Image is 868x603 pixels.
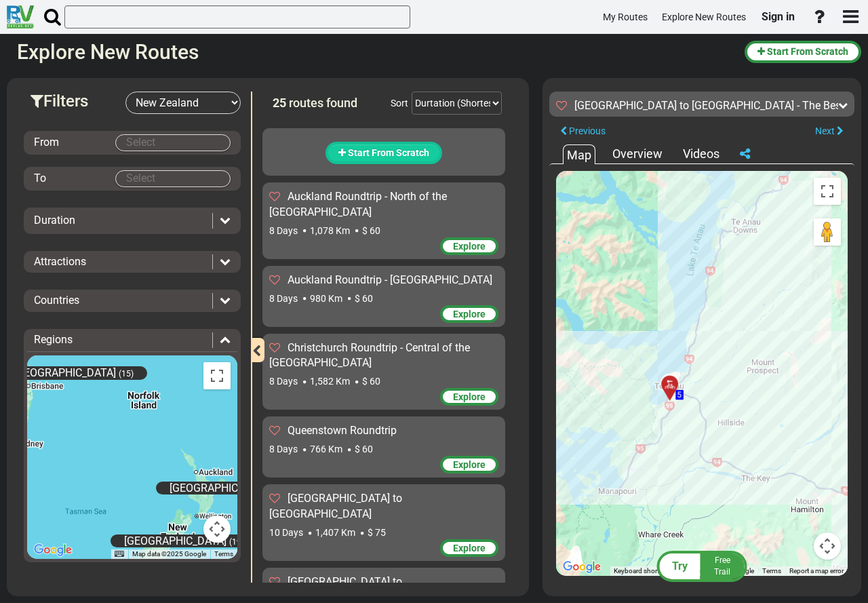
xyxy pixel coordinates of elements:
span: 5 [677,390,682,400]
span: routes found [289,96,357,110]
span: $ 60 [362,225,380,236]
input: Select [116,171,230,187]
span: $ 60 [355,444,373,454]
span: Auckland Roundtrip - [GEOGRAPHIC_DATA] [288,273,492,286]
span: Start From Scratch [767,46,848,57]
span: 1,078 Km [310,225,350,236]
div: Queenstown Roundtrip 8 Days 766 Km $ 60 Explore [262,416,505,478]
span: From [34,136,59,149]
span: 8 Days [269,225,298,236]
div: Explore [440,539,498,557]
a: Report a map error [789,567,844,575]
span: To [34,172,46,184]
div: Countries [27,293,237,309]
button: Start From Scratch [325,142,442,164]
span: 10 Days [269,527,303,538]
span: Explore [453,459,486,470]
span: $ 75 [368,527,386,538]
img: RvPlanetLogo.png [7,5,34,28]
img: Google [31,541,75,559]
span: [GEOGRAPHIC_DATA] to [GEOGRAPHIC_DATA] [269,492,402,520]
span: [GEOGRAPHIC_DATA] [124,534,226,547]
span: 980 Km [310,293,342,304]
span: 8 Days [269,444,298,454]
span: Next [815,125,835,136]
span: 1,407 Km [315,527,355,538]
span: Regions [34,333,73,346]
span: Explore [453,241,486,252]
div: Videos [679,145,723,163]
span: Attractions [34,255,86,268]
button: Drag Pegman onto the map to open Street View [814,218,841,246]
a: Terms (opens in new tab) [762,567,781,575]
div: Explore [440,388,498,406]
span: Explore New Routes [662,12,746,22]
span: 8 Days [269,376,298,387]
div: Auckland Roundtrip - North of the [GEOGRAPHIC_DATA] 8 Days 1,078 Km $ 60 Explore [262,182,505,259]
button: Toggle fullscreen view [814,178,841,205]
span: Queenstown Roundtrip [288,424,397,437]
div: Attractions [27,254,237,270]
div: Auckland Roundtrip - [GEOGRAPHIC_DATA] 8 Days 980 Km $ 60 Explore [262,266,505,327]
button: Next [804,122,854,140]
button: Map camera controls [814,532,841,560]
a: Terms (opens in new tab) [214,550,233,558]
span: 25 [273,96,286,110]
button: Keyboard shortcuts [614,566,672,576]
span: Auckland Roundtrip - North of the [GEOGRAPHIC_DATA] [269,190,447,218]
a: Open this area in Google Maps (opens a new window) [31,541,75,559]
div: Explore [440,237,498,255]
a: My Routes [597,4,654,31]
div: Regions [27,332,237,348]
span: Sign in [762,10,795,23]
a: Open this area in Google Maps (opens a new window) [559,558,604,576]
span: (19) [229,537,244,547]
button: Map camera controls [203,516,231,543]
h3: Filters [31,92,125,110]
a: Sign in [755,3,801,31]
span: 1,582 Km [310,376,350,387]
input: Select [116,135,230,151]
span: Free Trail [714,556,730,577]
span: $ 60 [355,293,373,304]
button: Try FreeTrail [653,550,751,583]
h2: Explore New Routes [17,41,734,63]
span: 8 Days [269,293,298,304]
span: Try [672,560,688,572]
span: Map data ©2025 Google [132,550,206,558]
span: Explore [453,543,486,553]
span: Explore [453,309,486,319]
span: Christchurch Roundtrip - Central of the [GEOGRAPHIC_DATA] [269,341,470,370]
button: Keyboard shortcuts [115,549,124,559]
a: Explore New Routes [656,4,752,31]
img: Google [559,558,604,576]
span: (15) [119,369,134,378]
div: Explore [440,305,498,323]
div: Christchurch Roundtrip - Central of the [GEOGRAPHIC_DATA] 8 Days 1,582 Km $ 60 Explore [262,334,505,410]
span: My Routes [603,12,648,22]
button: Start From Scratch [745,41,861,63]
span: Explore [453,391,486,402]
span: 766 Km [310,444,342,454]
span: [GEOGRAPHIC_DATA] [170,482,272,494]
div: Map [563,144,595,164]
span: Countries [34,294,79,307]
span: Previous [569,125,606,136]
div: Sort [391,96,408,110]
span: Duration [34,214,75,227]
button: Previous [549,122,616,140]
div: Overview [609,145,666,163]
div: [GEOGRAPHIC_DATA] to [GEOGRAPHIC_DATA] 10 Days 1,407 Km $ 75 Explore [262,484,505,561]
div: Explore [440,456,498,473]
span: Start From Scratch [348,147,429,158]
div: Duration [27,213,237,229]
span: $ 60 [362,376,380,387]
button: Toggle fullscreen view [203,362,231,389]
span: [GEOGRAPHIC_DATA] [14,366,116,379]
